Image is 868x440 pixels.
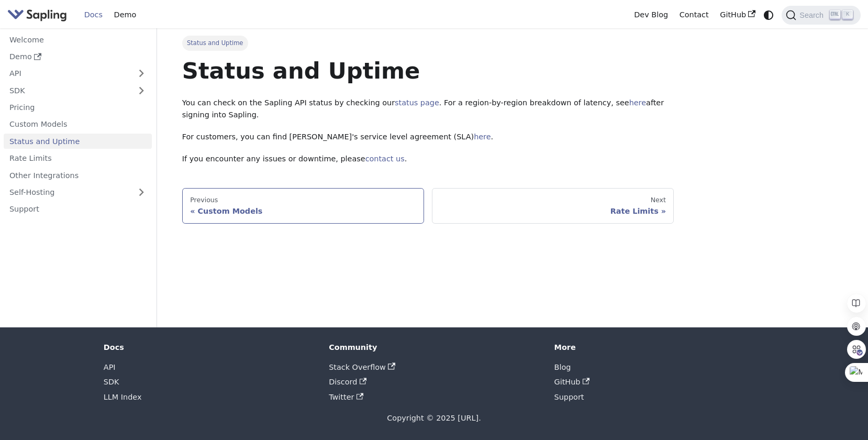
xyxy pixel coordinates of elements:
a: LLM Index [104,393,142,401]
a: Support [4,202,152,217]
a: here [629,98,646,107]
nav: Docs pages [182,188,674,224]
span: Status and Uptime [182,36,248,50]
button: Expand sidebar category 'API' [131,66,152,81]
h1: Status and Uptime [182,57,674,85]
button: Expand sidebar category 'SDK' [131,83,152,98]
a: Other Integrations [4,168,152,183]
a: Docs [79,7,108,23]
span: Search [796,11,830,19]
a: SDK [4,83,131,98]
a: API [104,363,116,371]
a: Demo [4,49,152,64]
a: status page [395,98,439,107]
a: Pricing [4,100,152,115]
p: For customers, you can find [PERSON_NAME]'s service level agreement (SLA) . [182,131,674,144]
p: If you encounter any issues or downtime, please . [182,153,674,166]
a: here [474,133,491,141]
div: Copyright © 2025 [URL]. [104,412,764,425]
div: Previous [190,196,416,204]
a: Status and Uptime [4,134,152,149]
button: Search (Ctrl+K) [782,6,860,25]
a: Contact [674,7,715,23]
kbd: K [842,10,853,19]
nav: Breadcrumbs [182,36,674,50]
a: SDK [104,378,119,386]
a: Support [554,393,584,401]
a: Sapling.ai [7,7,71,23]
button: Switch between dark and light mode (currently system mode) [761,7,776,23]
a: GitHub [554,378,590,386]
a: API [4,66,131,81]
img: Sapling.ai [7,7,67,23]
div: Next [440,196,666,204]
a: Custom Models [4,117,152,132]
a: Welcome [4,32,152,47]
a: Rate Limits [4,151,152,166]
a: Twitter [329,393,363,401]
div: Community [329,343,539,352]
a: Blog [554,363,571,371]
a: Stack Overflow [329,363,395,371]
a: GitHub [714,7,761,23]
p: You can check on the Sapling API status by checking our . For a region-by-region breakdown of lat... [182,97,674,122]
div: Docs [104,343,314,352]
a: Dev Blog [628,7,673,23]
div: Rate Limits [440,206,666,216]
a: Discord [329,378,366,386]
div: More [554,343,765,352]
a: PreviousCustom Models [182,188,425,224]
a: Demo [108,7,142,23]
a: contact us [365,155,405,163]
a: Self-Hosting [4,185,152,200]
div: Custom Models [190,206,416,216]
a: NextRate Limits [432,188,674,224]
